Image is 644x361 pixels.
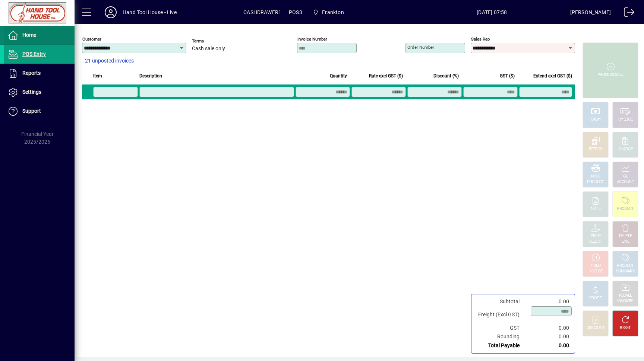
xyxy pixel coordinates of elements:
[474,341,527,350] td: Total Payable
[588,269,602,274] div: INVOICE
[589,295,602,301] div: PROFIT
[587,179,604,185] div: PRODUCT
[22,32,36,38] span: Home
[310,6,347,19] span: Frankton
[618,1,635,26] a: Logout
[22,51,46,57] span: POS Entry
[527,341,572,350] td: 0.00
[587,325,604,331] div: DISCOUNT
[433,72,459,80] span: Discount (%)
[622,239,629,245] div: LINE
[620,325,631,331] div: RESET
[618,147,633,152] div: CHARGE
[22,70,41,76] span: Reports
[4,83,75,102] a: Settings
[533,72,572,80] span: Extend excl GST ($)
[82,54,137,68] button: 21 unposted invoices
[22,89,41,95] span: Settings
[589,239,602,245] div: SELECT
[589,147,603,152] div: EFTPOS
[619,233,632,239] div: DELETE
[369,72,403,80] span: Rate excl GST ($)
[192,46,225,52] span: Cash sale only
[617,179,634,185] div: ACCOUNT
[407,45,434,50] mat-label: Order number
[474,306,527,324] td: Freight (Excl GST)
[618,117,632,122] div: CHEQUE
[414,6,570,18] span: [DATE] 07:58
[527,297,572,306] td: 0.00
[297,36,327,42] mat-label: Invoice number
[591,263,600,269] div: HOLD
[139,72,162,80] span: Description
[99,6,123,19] button: Profile
[289,6,302,18] span: POS3
[527,324,572,332] td: 0.00
[474,297,527,306] td: Subtotal
[192,39,237,44] span: Terms
[22,108,41,114] span: Support
[617,298,633,304] div: INVOICES
[82,36,101,42] mat-label: Customer
[591,117,600,122] div: CASH
[616,269,635,274] div: SUMMARY
[527,332,572,341] td: 0.00
[471,36,490,42] mat-label: Sales rep
[474,324,527,332] td: GST
[330,72,347,80] span: Quantity
[123,6,177,18] div: Hand Tool House - Live
[4,26,75,45] a: Home
[617,263,634,269] div: PRODUCT
[4,102,75,121] a: Support
[591,233,601,239] div: PRICE
[4,64,75,83] a: Reports
[474,332,527,341] td: Rounding
[322,6,344,18] span: Frankton
[597,72,624,78] div: PROCESS SALE
[591,206,600,212] div: NOTE
[617,206,634,212] div: PRODUCT
[243,6,281,18] span: CASHDRAWER1
[500,72,515,80] span: GST ($)
[85,57,134,65] span: 21 unposted invoices
[619,293,632,298] div: RECALL
[570,6,611,18] div: [PERSON_NAME]
[591,174,600,179] div: MISC
[623,174,628,179] div: GL
[93,72,102,80] span: Item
